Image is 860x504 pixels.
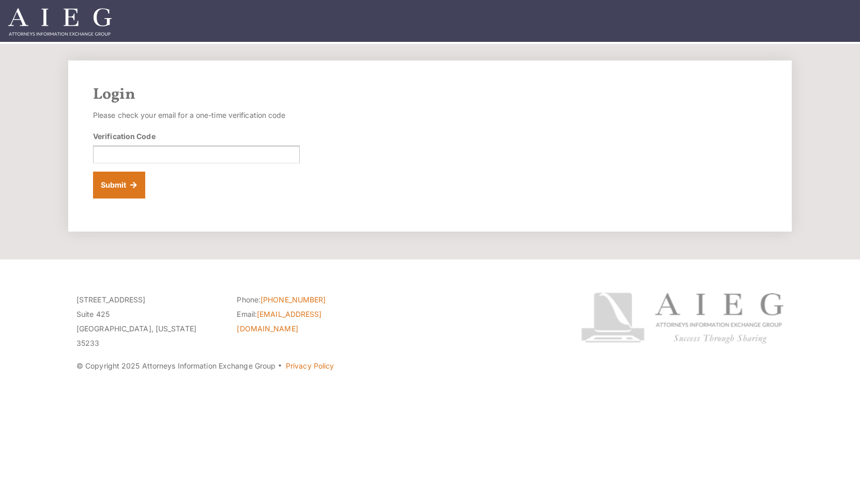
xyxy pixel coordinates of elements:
p: © Copyright 2025 Attorneys Information Exchange Group [76,359,542,373]
a: [EMAIL_ADDRESS][DOMAIN_NAME] [237,310,321,333]
span: · [278,365,282,371]
button: Submit [93,172,145,198]
img: Attorneys Information Exchange Group [8,8,112,36]
img: Attorneys Information Exchange Group logo [581,293,784,344]
label: Verification Code [93,131,156,142]
p: Please check your email for a one-time verification code [93,108,300,123]
li: Email: [237,307,381,336]
a: Privacy Policy [286,361,334,370]
a: [PHONE_NUMBER] [260,295,326,304]
h2: Login [93,85,767,104]
li: Phone: [237,293,381,307]
p: [STREET_ADDRESS] Suite 425 [GEOGRAPHIC_DATA], [US_STATE] 35233 [76,293,221,350]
